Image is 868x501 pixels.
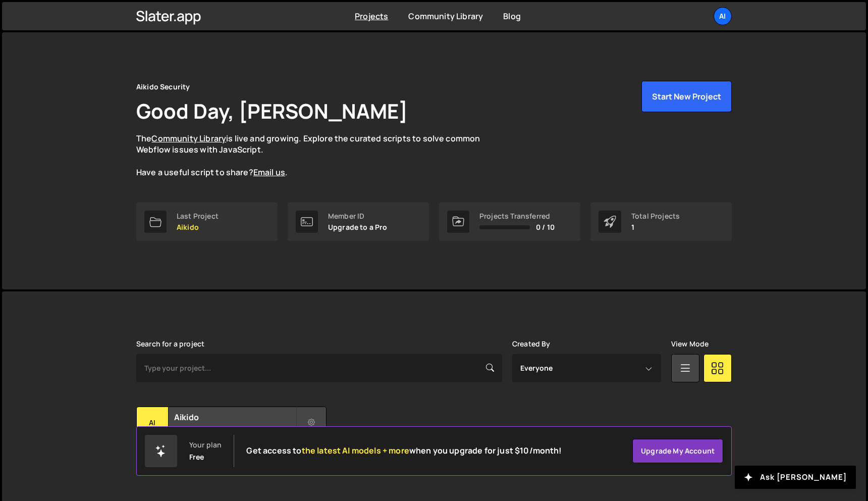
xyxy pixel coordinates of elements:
div: Member ID [328,212,388,220]
p: Aikido [177,223,219,231]
label: Created By [512,340,551,348]
div: Total Projects [631,212,680,220]
button: Ask [PERSON_NAME] [735,466,856,489]
h1: Good Day, [PERSON_NAME] [136,97,408,125]
a: Ai Aikido Created by [PERSON_NAME] 10 pages, last updated by [PERSON_NAME] [DATE] [136,407,327,470]
label: View Mode [671,340,709,348]
h2: Aikido [174,412,296,423]
a: Last Project Aikido [136,203,278,241]
a: Ai [714,7,732,25]
div: Aikido Security [136,81,190,93]
a: Community Library [151,133,226,144]
p: The is live and growing. Explore the curated scripts to solve common Webflow issues with JavaScri... [136,133,500,178]
div: Projects Transferred [479,212,555,220]
div: Free [189,453,204,461]
p: Upgrade to a Pro [328,223,388,231]
small: Created by [PERSON_NAME] [174,425,296,434]
a: Projects [355,11,388,22]
a: Blog [503,11,521,22]
a: Community Library [408,11,483,22]
div: Last Project [177,212,219,220]
span: 0 / 10 [536,223,555,231]
h2: Get access to when you upgrade for just $10/month! [246,446,562,456]
button: Start New Project [641,81,732,112]
span: the latest AI models + more [302,445,409,456]
div: Your plan [189,441,222,449]
input: Type your project... [136,354,502,382]
a: Email us [253,167,285,178]
label: Search for a project [136,340,204,348]
p: 1 [631,223,680,231]
div: Ai [137,407,169,439]
a: Upgrade my account [632,439,723,463]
